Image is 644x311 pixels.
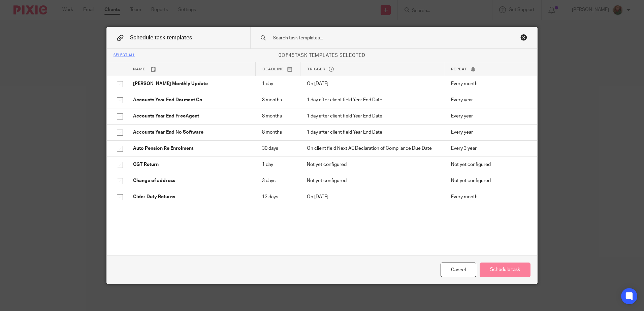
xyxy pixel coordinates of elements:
[262,66,293,72] p: Deadline
[480,263,530,277] button: Schedule task
[114,54,135,58] div: Select all
[133,67,146,71] span: Name
[451,80,527,87] p: Every month
[262,161,293,168] p: 1 day
[133,194,249,200] p: Cider Duty Returns
[307,66,438,72] p: Trigger
[451,161,527,168] p: Not yet configured
[133,177,249,184] p: Change of address
[307,97,438,103] p: 1 day after client field Year End Date
[130,35,192,40] span: Schedule task templates
[262,145,293,152] p: 30 days
[133,113,249,119] p: Accounts Year End FreeAgent
[451,194,527,200] p: Every month
[451,97,527,103] p: Every year
[451,113,527,119] p: Every year
[520,34,527,41] div: Close this dialog window
[107,52,537,59] p: of task templates selected
[307,161,438,168] p: Not yet configured
[289,53,295,58] span: 45
[133,129,249,136] p: Accounts Year End No Software
[133,97,249,103] p: Accounts Year End Dormant Co
[441,263,476,277] div: Cancel
[262,194,293,200] p: 12 days
[307,80,438,87] p: On [DATE]
[262,97,293,103] p: 3 months
[451,177,527,184] p: Not yet configured
[307,145,438,152] p: On client field Next AE Declaration of Compliance Due Date
[262,80,293,87] p: 1 day
[133,145,249,152] p: Auto Pension Re Enrolment
[272,34,494,42] input: Search task templates...
[307,177,438,184] p: Not yet configured
[133,80,249,87] p: [PERSON_NAME] Monthly Update
[451,145,527,152] p: Every 3 year
[133,161,249,168] p: CGT Return
[262,113,293,119] p: 8 months
[307,129,438,136] p: 1 day after client field Year End Date
[262,177,293,184] p: 3 days
[262,129,293,136] p: 8 months
[451,66,527,72] p: Repeat
[307,194,438,200] p: On [DATE]
[451,129,527,136] p: Every year
[307,113,438,119] p: 1 day after client field Year End Date
[279,53,282,58] span: 0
